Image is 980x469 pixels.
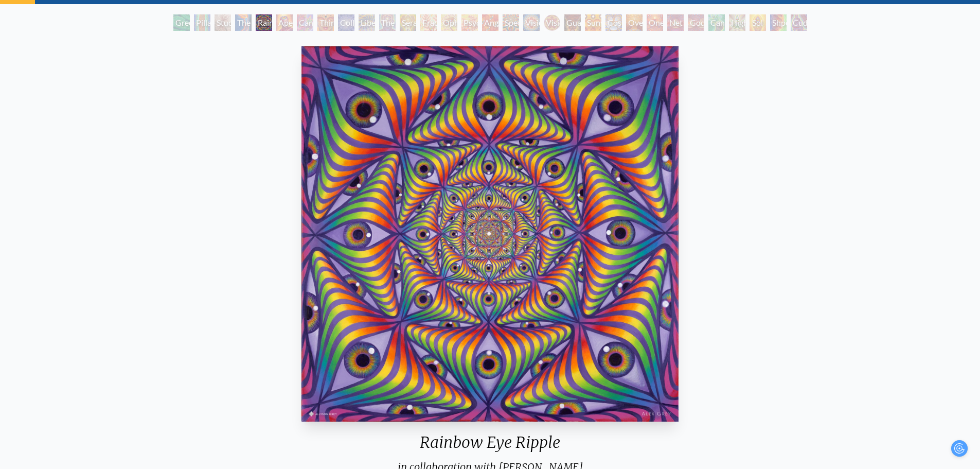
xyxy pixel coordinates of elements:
[379,14,396,31] div: The Seer
[215,14,231,31] div: Study for the Great Turn
[605,14,622,31] div: Cosmic Elf
[503,14,519,31] div: Spectral Lotus
[461,14,478,31] div: Psychomicrograph of a Fractal Paisley Cherub Feather Tip
[420,14,437,31] div: Fractal Eyes
[544,14,560,31] div: Vision [PERSON_NAME]
[585,14,601,31] div: Sunyata
[647,14,663,31] div: One
[482,14,498,31] div: Angel Skin
[729,14,745,31] div: Higher Vision
[667,14,684,31] div: Net of Being
[564,14,581,31] div: Guardian of Infinite Vision
[338,14,354,31] div: Collective Vision
[194,14,210,31] div: Pillar of Awareness
[297,433,683,460] div: Rainbow Eye Ripple
[235,14,252,31] div: The Torch
[688,14,704,31] div: Godself
[301,46,679,422] img: Rainbow-Eye-Ripple-2019-Alex-Grey-Allyson-Grey-watermarked.jpeg
[297,14,313,31] div: Cannabis Sutra
[173,14,190,31] div: Green Hand
[276,14,293,31] div: Aperture
[441,14,457,31] div: Ophanic Eyelash
[317,14,334,31] div: Third Eye Tears of Joy
[359,14,375,31] div: Liberation Through Seeing
[791,14,807,31] div: Cuddle
[400,14,416,31] div: Seraphic Transport Docking on the Third Eye
[750,14,766,31] div: Sol Invictus
[256,14,272,31] div: Rainbow Eye Ripple
[523,14,540,31] div: Vision Crystal
[770,14,787,31] div: Shpongled
[626,14,643,31] div: Oversoul
[708,14,725,31] div: Cannafist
